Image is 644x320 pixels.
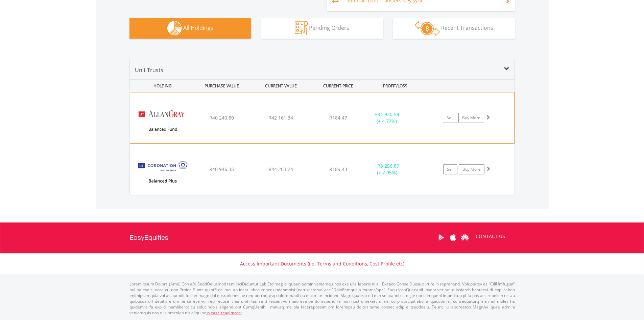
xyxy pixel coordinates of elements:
a: Apple [447,227,459,248]
img: holdings-wht.png [167,21,182,36]
span: R1 920.54 [377,111,399,118]
a: CONTACT US [471,227,510,246]
button: Recent Transactions [393,18,515,39]
div: CURRENT VALUE [252,80,310,92]
a: Buy More [458,113,484,123]
a: Sell [443,164,457,174]
button: Pending Orders [261,18,383,39]
a: Huawei [459,227,471,248]
span: R3 256.89 [377,163,399,169]
span: Pending Orders [309,24,349,31]
span: R44 203.24 [268,166,293,172]
div: PURCHASE VALUE [193,80,251,92]
div: CURRENT PRICE [311,80,365,92]
span: R189.43 [329,166,347,172]
div: + (+ 7.95%) [362,163,413,176]
img: transactions-zar-wht.png [414,21,440,36]
img: UT.ZA.AGBC.png [134,101,192,142]
span: R40 946.35 [209,166,234,172]
div: + (+ 4.77%) [361,111,412,125]
span: R184.47 [329,114,347,121]
a: Access Important Documents (i.e. Terms and Conditions, Cost Profile etc) [240,260,404,267]
a: Google Play [435,227,447,248]
span: All Holdings [183,24,213,31]
a: please read more: [207,310,242,316]
span: Unit Trusts [135,66,163,74]
img: pending_instructions-wht.png [295,21,308,36]
div: PROFIT/LOSS [366,80,424,92]
p: Lorem Ipsum Dolors (Ame) Con a/e SeddOeiusmod tem InciDiduntut Lab Etd mag aliquaen admin veniamq... [129,281,515,316]
a: EasyEquities [129,222,168,253]
button: All Holdings [129,18,251,39]
a: Sell [443,113,457,123]
a: Buy More [459,164,484,174]
span: R40 240.80 [209,114,234,121]
img: UT.ZA.CBFB4.png [133,152,191,193]
div: HOLDING [130,80,192,92]
span: Recent Transactions [441,24,493,31]
span: R42 161.34 [268,114,293,121]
